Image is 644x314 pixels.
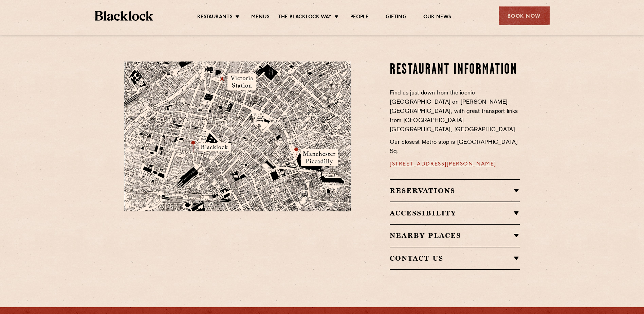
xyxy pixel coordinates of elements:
img: svg%3E [278,206,373,270]
h2: Reservations [390,187,520,195]
a: Restaurants [197,14,233,21]
a: Gifting [386,14,406,21]
h2: Contact Us [390,254,520,262]
h2: Accessibility [390,209,520,217]
h2: Nearby Places [390,231,520,240]
div: Book Now [499,6,550,25]
span: Our closest Metro stop is [GEOGRAPHIC_DATA] Sq. [390,140,518,154]
a: The Blacklock Way [278,14,332,21]
a: [STREET_ADDRESS][PERSON_NAME] [390,161,496,167]
span: Find us just down from the iconic [GEOGRAPHIC_DATA] on [PERSON_NAME][GEOGRAPHIC_DATA], with great... [390,90,518,133]
h2: Restaurant Information [390,62,520,78]
a: Menus [251,14,270,21]
a: Our News [423,14,452,21]
a: People [350,14,369,21]
img: BL_Textured_Logo-footer-cropped.svg [95,11,153,21]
